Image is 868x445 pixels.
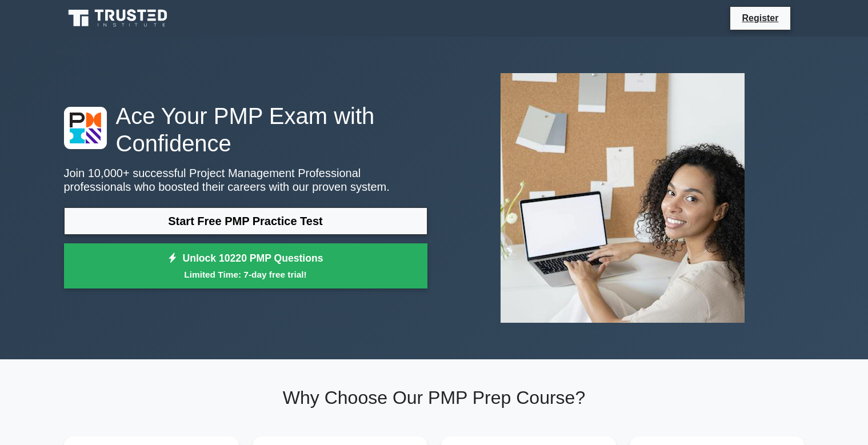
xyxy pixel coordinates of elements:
small: Limited Time: 7-day free trial! [78,268,413,281]
a: Register [735,11,785,25]
h1: Ace Your PMP Exam with Confidence [64,102,427,157]
a: Start Free PMP Practice Test [64,207,427,235]
h2: Why Choose Our PMP Prep Course? [64,387,805,408]
p: Join 10,000+ successful Project Management Professional professionals who boosted their careers w... [64,166,427,194]
a: Unlock 10220 PMP QuestionsLimited Time: 7-day free trial! [64,243,427,289]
